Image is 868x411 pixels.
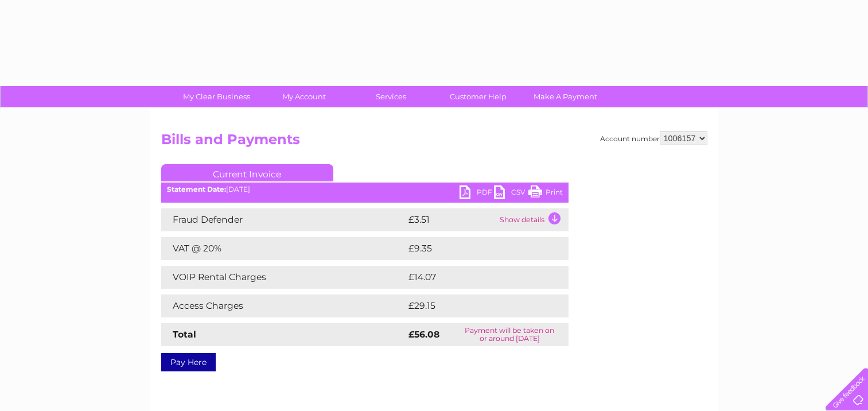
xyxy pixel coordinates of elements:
a: CSV [494,185,528,202]
a: Current Invoice [161,164,333,181]
strong: Total [173,329,196,340]
td: £29.15 [406,294,544,317]
a: My Account [256,86,351,107]
td: VAT @ 20% [161,237,406,260]
a: Customer Help [431,86,526,107]
a: Print [528,185,563,202]
a: Make A Payment [518,86,613,107]
td: Access Charges [161,294,406,317]
b: Statement Date: [167,185,226,193]
a: Services [344,86,438,107]
strong: £56.08 [408,329,439,340]
a: PDF [460,185,494,202]
td: £9.35 [406,237,542,260]
td: £3.51 [406,208,497,231]
td: Payment will be taken on or around [DATE] [451,323,569,346]
a: My Clear Business [169,86,264,107]
td: Show details [497,208,569,231]
td: £14.07 [406,266,544,289]
div: Account number [600,131,707,145]
td: VOIP Rental Charges [161,266,406,289]
div: [DATE] [161,185,569,193]
h2: Bills and Payments [161,131,707,153]
td: Fraud Defender [161,208,406,231]
a: Pay Here [161,353,216,371]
